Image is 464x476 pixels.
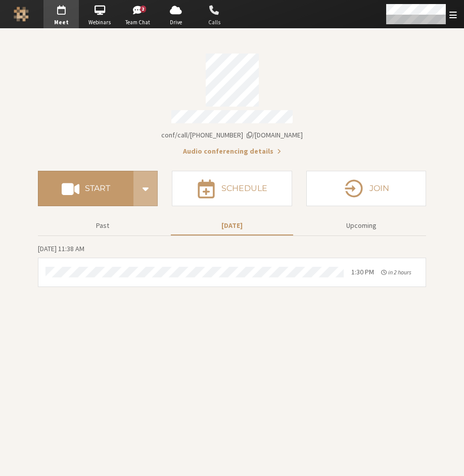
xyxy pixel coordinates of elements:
[14,7,29,22] img: Iotum
[38,46,426,157] section: Account details
[82,18,117,27] span: Webinars
[161,130,303,140] button: Copy my meeting room linkCopy my meeting room link
[38,243,426,287] section: Today's Meetings
[133,171,158,206] div: Start conference options
[43,18,79,27] span: Meet
[85,184,110,193] h4: Start
[351,267,374,277] div: 1:30 PM
[38,171,133,206] button: Start
[439,450,456,469] iframe: Chat
[369,184,389,193] h4: Join
[158,18,194,27] span: Drive
[171,217,293,234] button: [DATE]
[306,171,426,206] button: Join
[388,268,411,276] span: in 2 hours
[172,171,292,206] button: Schedule
[161,130,303,139] span: Copy my meeting room link
[183,146,281,157] button: Audio conferencing details
[38,244,84,253] span: [DATE] 11:38 AM
[140,6,147,13] div: 2
[221,184,267,193] h4: Schedule
[197,18,232,27] span: Calls
[120,18,156,27] span: Team Chat
[300,217,423,234] button: Upcoming
[41,217,164,234] button: Past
